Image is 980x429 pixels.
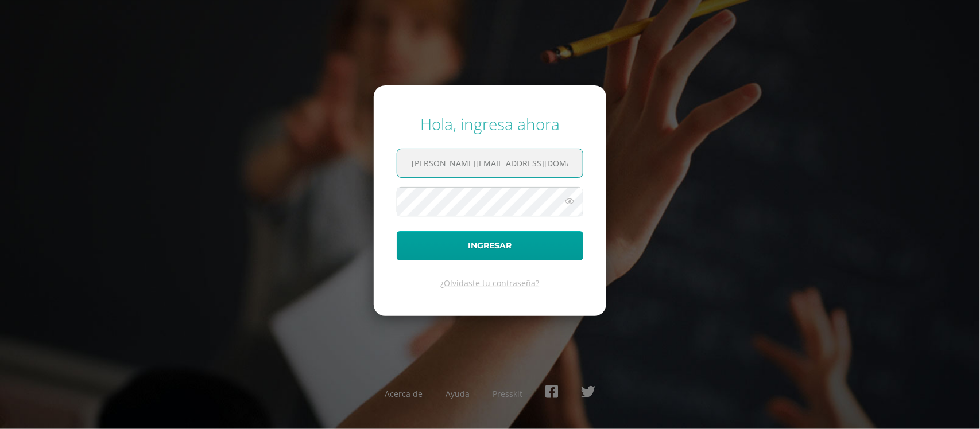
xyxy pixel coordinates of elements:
[493,388,522,399] a: Presskit
[397,231,583,260] button: Ingresar
[446,388,470,399] a: Ayuda
[397,149,583,177] input: Correo electrónico o usuario
[397,113,583,135] div: Hola, ingresa ahora
[385,388,423,399] a: Acerca de
[441,278,540,288] a: ¿Olvidaste tu contraseña?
